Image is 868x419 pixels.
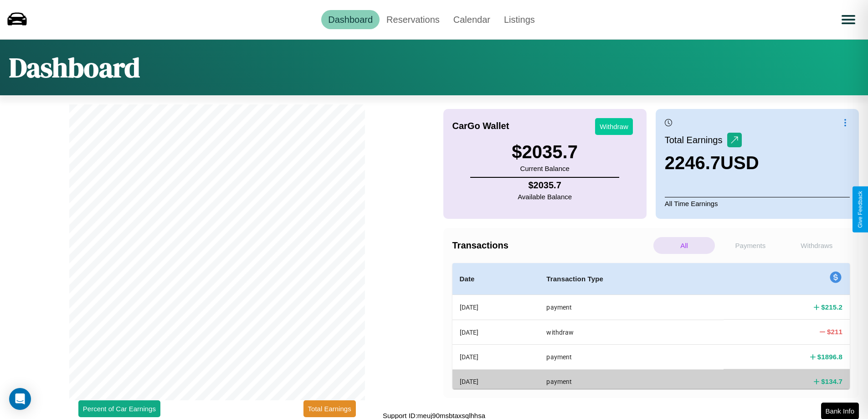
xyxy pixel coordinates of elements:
[452,240,651,251] h4: Transactions
[380,10,447,29] a: Reservations
[303,400,356,417] button: Total Earnings
[452,263,850,394] table: simple table
[512,162,578,175] p: Current Balance
[452,320,539,344] th: [DATE]
[447,10,497,29] a: Calendar
[452,369,539,393] th: [DATE]
[786,237,847,254] p: Withdraws
[452,295,539,320] th: [DATE]
[653,237,715,254] p: All
[821,302,842,312] h4: $ 215.2
[665,197,850,210] p: All Time Earnings
[452,345,539,369] th: [DATE]
[518,191,572,203] p: Available Balance
[497,10,542,29] a: Listings
[9,49,140,86] h1: Dashboard
[595,118,633,135] button: Withdraw
[546,274,716,285] h4: Transaction Type
[452,121,509,131] h4: CarGo Wallet
[817,352,842,362] h4: $ 1896.8
[539,295,724,320] th: payment
[512,142,578,162] h3: $ 2035.7
[665,153,759,173] h3: 2246.7 USD
[78,400,160,417] button: Percent of Car Earnings
[665,132,727,148] p: Total Earnings
[518,180,572,191] h4: $ 2035.7
[9,388,31,410] div: Open Intercom Messenger
[539,345,724,369] th: payment
[539,320,724,344] th: withdraw
[539,369,724,393] th: payment
[460,274,532,285] h4: Date
[857,191,863,228] div: Give Feedback
[836,7,861,32] button: Open menu
[821,377,842,386] h4: $ 134.7
[321,10,380,29] a: Dashboard
[827,327,842,336] h4: $ 211
[719,237,781,254] p: Payments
